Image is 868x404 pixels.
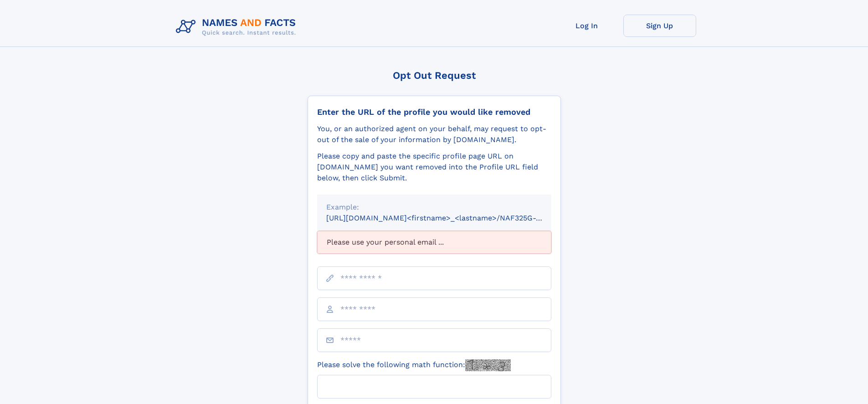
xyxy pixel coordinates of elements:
div: Opt Out Request [308,70,561,81]
div: Please copy and paste the specific profile page URL on [DOMAIN_NAME] you want removed into the Pr... [317,151,551,184]
div: Please use your personal email ... [317,231,551,254]
small: [URL][DOMAIN_NAME]<firstname>_<lastname>/NAF325G-xxxxxxxx [326,214,569,222]
a: Sign Up [623,15,696,37]
div: Enter the URL of the profile you would like removed [317,107,551,117]
img: Logo Names and Facts [172,15,303,39]
div: You, or an authorized agent on your behalf, may request to opt-out of the sale of your informatio... [317,123,551,145]
label: Please solve the following math function: [317,359,511,371]
a: Log In [550,15,623,37]
div: Example: [326,202,542,213]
